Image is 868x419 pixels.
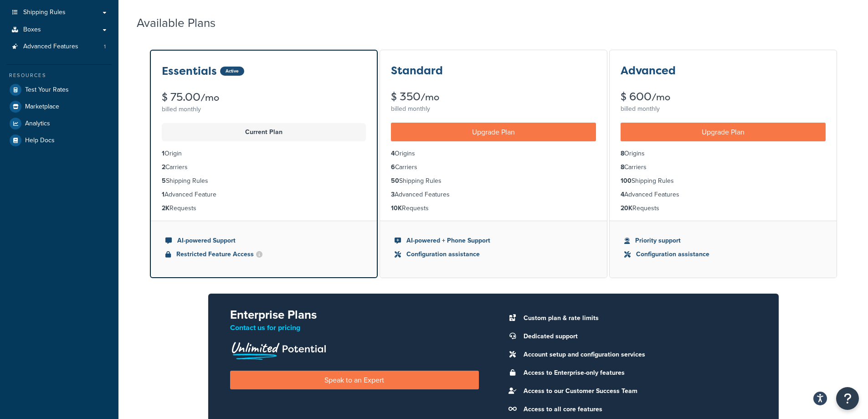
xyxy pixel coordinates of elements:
[230,308,479,321] h2: Enterprise Plans
[162,190,366,200] li: Advanced Feature
[23,9,66,16] span: Shipping Rules
[519,367,757,379] li: Access to Enterprise-only features
[391,91,596,103] div: $ 350
[652,91,670,103] small: /mo
[391,176,596,186] li: Shipping Rules
[391,149,395,158] strong: 4
[391,203,596,213] li: Requests
[519,385,757,398] li: Access to our Customer Success Team
[162,103,366,116] div: billed monthly
[621,149,826,159] li: Origins
[230,371,479,389] a: Speak to an Expert
[167,126,360,139] p: Current Plan
[162,190,164,199] strong: 1
[621,149,624,158] strong: 8
[395,249,592,259] li: Configuration assistance
[23,26,41,34] span: Boxes
[230,339,327,360] img: Unlimited Potential
[162,203,366,213] li: Requests
[519,330,757,343] li: Dedicated support
[7,21,112,38] a: Boxes
[104,43,106,51] span: 1
[519,312,757,325] li: Custom plan & rate limits
[162,176,166,186] strong: 5
[7,38,112,55] li: Advanced Features
[395,236,592,246] li: AI-powered + Phone Support
[519,348,757,361] li: Account setup and configuration services
[624,249,822,259] li: Configuration assistance
[25,120,50,128] span: Analytics
[621,190,624,199] strong: 4
[621,162,624,172] strong: 8
[220,67,244,76] div: Active
[621,176,632,186] strong: 100
[621,65,676,77] h3: Advanced
[624,236,822,246] li: Priority support
[391,65,443,77] h3: Standard
[391,162,596,172] li: Carriers
[230,321,479,334] p: Contact us for pricing
[391,176,399,186] strong: 50
[421,91,439,103] small: /mo
[200,91,219,104] small: /mo
[391,149,596,159] li: Origins
[162,149,164,158] strong: 1
[621,190,826,200] li: Advanced Features
[391,203,402,213] strong: 10K
[621,103,826,115] div: billed monthly
[7,82,112,98] a: Test Your Rates
[162,149,366,159] li: Origin
[391,190,395,199] strong: 3
[137,16,229,30] h2: Available Plans
[621,162,826,172] li: Carriers
[162,65,217,77] h3: Essentials
[621,123,826,141] a: Upgrade Plan
[162,203,169,213] strong: 2K
[7,115,112,132] a: Analytics
[621,203,632,213] strong: 20K
[391,162,395,172] strong: 6
[391,190,596,200] li: Advanced Features
[391,103,596,115] div: billed monthly
[165,236,362,246] li: AI-powered Support
[7,72,112,79] div: Resources
[621,91,826,103] div: $ 600
[391,123,596,141] a: Upgrade Plan
[836,387,859,410] button: Open Resource Center
[162,162,165,172] strong: 2
[165,249,362,259] li: Restricted Feature Access
[7,132,112,149] a: Help Docs
[25,103,59,111] span: Marketplace
[162,176,366,186] li: Shipping Rules
[7,98,112,115] a: Marketplace
[519,403,757,416] li: Access to all core features
[621,176,826,186] li: Shipping Rules
[7,4,112,21] a: Shipping Rules
[25,137,55,145] span: Help Docs
[25,86,69,94] span: Test Your Rates
[162,92,366,103] div: $ 75.00
[23,43,78,51] span: Advanced Features
[621,203,826,213] li: Requests
[162,162,366,172] li: Carriers
[7,38,112,55] a: Advanced Features 1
